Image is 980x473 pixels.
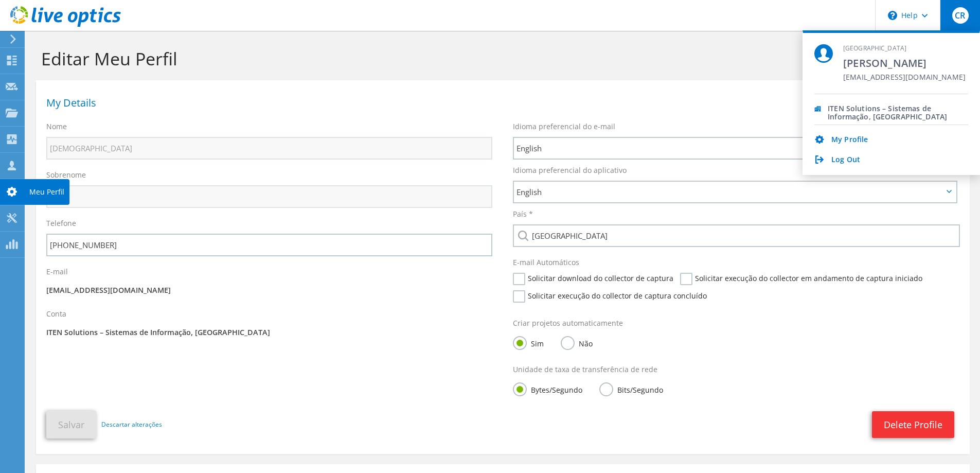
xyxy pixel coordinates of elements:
label: Bits/Segundo [599,382,663,395]
label: Solicitar execução do collector de captura concluído [513,290,707,303]
span: [PERSON_NAME] [843,56,966,70]
label: Sim [513,336,544,349]
span: [GEOGRAPHIC_DATA] [843,44,966,53]
p: ITEN Solutions – Sistemas de Informação, [GEOGRAPHIC_DATA] [46,327,492,338]
label: País * [513,209,533,219]
p: [EMAIL_ADDRESS][DOMAIN_NAME] [46,285,492,296]
label: Conta [46,309,66,319]
a: Delete Profile [872,411,954,438]
span: English [516,142,943,154]
h1: My Details [46,98,954,108]
svg: \n [888,11,897,20]
div: Meu Perfil [24,179,69,205]
a: Log Out [831,155,860,165]
label: Telefone [46,218,76,229]
label: Solicitar execução do collector em andamento de captura iniciado [680,273,922,285]
label: Idioma preferencial do aplicativo [513,165,627,176]
label: E-mail Automáticos [513,257,579,268]
label: E-mail [46,267,68,277]
label: Criar projetos automaticamente [513,318,623,328]
label: Nome [46,121,67,132]
a: My Profile [831,135,868,145]
span: English [516,186,943,198]
label: Não [561,336,593,349]
span: [EMAIL_ADDRESS][DOMAIN_NAME] [843,73,966,83]
h1: Editar Meu Perfil [41,48,959,69]
label: Solicitar download do collector de captura [513,273,673,285]
label: Unidade de taxa de transferência de rede [513,364,657,375]
span: CR [952,7,969,24]
a: Descartar alterações [101,419,162,430]
div: ITEN Solutions – Sistemas de Informação, [GEOGRAPHIC_DATA] [828,104,968,114]
label: Sobrenome [46,170,86,180]
label: Bytes/Segundo [513,382,582,395]
button: Salvar [46,411,96,439]
label: Idioma preferencial do e-mail [513,121,615,132]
